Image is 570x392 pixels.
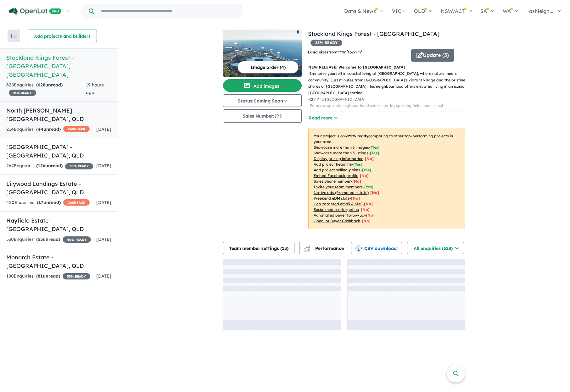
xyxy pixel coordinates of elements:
[361,207,370,212] span: [No]
[365,156,374,161] span: [ No ]
[6,162,93,170] div: 262 Enquir ies
[346,49,348,53] sup: 2
[38,163,45,168] span: 126
[308,30,439,37] a: Stockland Kings Forest - [GEOGRAPHIC_DATA]
[299,242,346,254] button: Performance
[36,163,63,168] strong: ( unread)
[38,82,45,88] span: 628
[96,273,111,279] span: [DATE]
[314,202,362,206] u: Geo-targeted email & SMS
[36,126,61,132] strong: ( unread)
[305,246,344,251] span: Performance
[223,109,302,123] button: Sales Number:???
[361,49,362,53] sup: 2
[371,145,380,150] span: [ Yes ]
[314,179,351,184] u: Sales phone number
[337,50,348,54] u: ??? m
[6,253,111,270] h5: Monarch Estate - [GEOGRAPHIC_DATA] , QLD
[314,162,352,167] u: Add project headline
[362,218,371,223] span: [No]
[355,246,362,252] img: download icon
[370,151,379,155] span: [ Yes ]
[308,64,465,70] p: NEW RELEASE: Welcome to [GEOGRAPHIC_DATA]
[223,79,302,92] button: Add images
[63,199,90,206] span: CASHBACK
[37,200,61,205] strong: ( unread)
[63,126,90,132] span: CASHBACK
[310,40,342,46] span: 25 % READY
[314,185,363,189] u: Invite your team members
[314,207,359,212] u: Social media retargeting
[96,200,111,205] span: [DATE]
[352,50,362,54] u: ???m
[95,4,241,18] input: Try estate name, suburb, builder or developer
[96,126,111,132] span: [DATE]
[308,70,470,96] p: - Immerse yourself in coastal living at [GEOGRAPHIC_DATA], where nature meets community. Just min...
[364,185,373,189] span: [ Yes ]
[314,218,360,223] u: OpenLot Buyer Cashback
[366,213,375,218] span: [No]
[352,179,361,184] span: [ No ]
[86,82,104,95] span: 19 hours ago
[314,156,363,161] u: Display pricing information
[308,102,470,109] p: - Future proposed neighbourhood centre, parks, sporting fields and school
[36,236,60,242] strong: ( unread)
[38,200,43,205] span: 17
[6,143,111,160] h5: [GEOGRAPHIC_DATA] - [GEOGRAPHIC_DATA] , QLD
[353,162,362,167] span: [ Yes ]
[314,168,360,172] u: Add project selling-points
[63,273,90,279] span: 35 % READY
[38,273,43,279] span: 81
[6,126,90,133] div: 214 Enquir ies
[314,196,349,201] u: Weekend eDM slots
[63,236,91,243] span: 40 % READY
[38,236,43,242] span: 55
[6,179,111,196] h5: Lilywood Landings Estate - [GEOGRAPHIC_DATA] , QLD
[223,94,302,107] button: Status:Coming Soon
[6,53,111,79] h5: Stockland Kings Forest - [GEOGRAPHIC_DATA] , [GEOGRAPHIC_DATA]
[308,128,465,229] p: Your project is only comparing to other top-performing projects in your area: - - - - - - - - - -...
[407,242,464,254] button: All enquiries (628)
[308,50,328,54] b: Land sizes
[308,49,406,55] p: from
[36,82,63,88] strong: ( unread)
[304,247,310,251] img: bar-chart.svg
[282,246,287,251] span: 15
[411,49,454,62] button: Update (3)
[308,109,470,160] p: - *All details (including any prices), images and statements are based on the intention of, and i...
[9,8,62,15] img: Openlot PRO Logo White
[237,61,299,74] button: Image order (4)
[223,242,294,254] button: Team member settings (15)
[348,134,368,138] b: 25 % ready
[6,273,90,280] div: 180 Enquir ies
[65,163,93,169] span: 30 % READY
[223,30,302,77] img: Stockland Kings Forest - Kings Forest
[314,190,369,195] u: Native ads (Promoted estate)
[304,246,310,249] img: line-chart.svg
[6,216,111,233] h5: Hayfield Estate - [GEOGRAPHIC_DATA] , QLD
[9,90,36,96] span: 25 % READY
[529,8,553,14] span: ashleigh...
[308,96,470,102] p: - 2km* to [GEOGRAPHIC_DATA]
[308,114,338,122] button: Read more
[370,190,379,195] span: [No]
[362,168,371,172] span: [ Yes ]
[314,173,358,178] u: Embed Facebook profile
[6,199,90,207] div: 420 Enquir ies
[314,151,368,155] u: Showcase more than 3 listings
[351,196,360,201] span: [No]
[351,242,402,254] button: CSV download
[360,173,369,178] span: [ No ]
[96,236,111,242] span: [DATE]
[314,213,364,218] u: Automated buyer follow-up
[364,202,373,206] span: [No]
[38,126,43,132] span: 44
[6,236,91,243] div: 530 Enquir ies
[314,145,369,150] u: Showcase more than 3 images
[6,81,86,97] div: 628 Enquir ies
[28,30,97,42] button: Add projects and builders
[96,163,111,168] span: [DATE]
[348,50,362,54] span: to
[36,273,60,279] strong: ( unread)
